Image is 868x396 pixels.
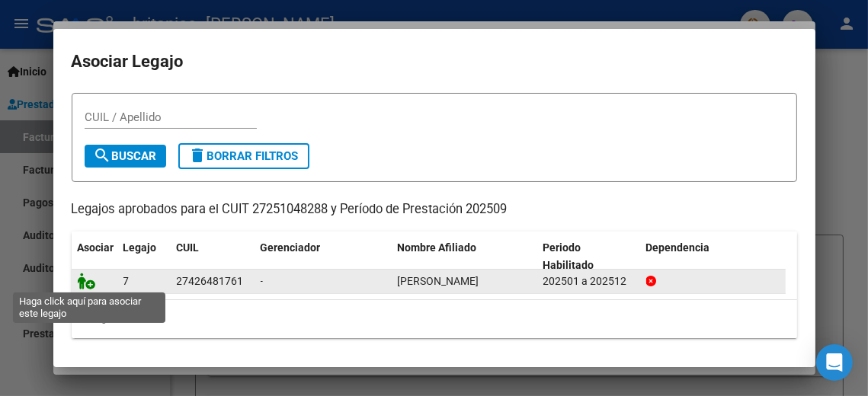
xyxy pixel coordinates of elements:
[543,241,594,271] span: Periodo Habilitado
[640,232,786,282] datatable-header-cell: Dependencia
[189,146,207,164] mat-icon: delete
[117,232,171,282] datatable-header-cell: Legajo
[177,273,244,290] div: 27426481761
[123,241,157,254] span: Legajo
[255,232,392,282] datatable-header-cell: Gerenciador
[189,149,299,163] span: Borrar Filtros
[72,232,117,282] datatable-header-cell: Asociar
[85,145,166,168] button: Buscar
[94,149,157,163] span: Buscar
[537,232,640,282] datatable-header-cell: Periodo Habilitado
[261,241,321,254] span: Gerenciador
[398,241,477,254] span: Nombre Afiliado
[72,47,797,76] h2: Asociar Legajo
[177,241,200,254] span: CUIL
[78,241,114,254] span: Asociar
[816,344,853,381] div: Open Intercom Messenger
[72,200,797,219] p: Legajos aprobados para el CUIT 27251048288 y Período de Prestación 202509
[646,241,710,254] span: Dependencia
[543,273,634,290] div: 202501 a 202512
[72,300,797,338] div: 1 registros
[178,143,309,169] button: Borrar Filtros
[171,232,255,282] datatable-header-cell: CUIL
[392,232,537,282] datatable-header-cell: Nombre Afiliado
[398,275,479,287] span: OLARTE SOFIA GERALDINE
[94,146,112,164] mat-icon: search
[123,275,130,287] span: 7
[261,275,264,287] span: -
